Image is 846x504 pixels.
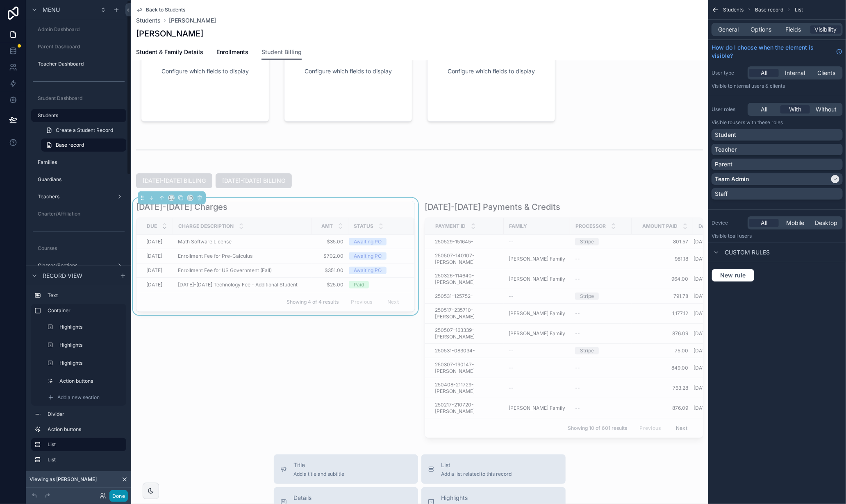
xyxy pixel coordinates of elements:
a: Students [136,16,161,25]
a: Charter/Affiliation [31,207,126,220]
label: Families [38,159,125,166]
label: Student Dashboard [38,95,125,102]
span: Visibility [815,25,837,34]
h1: [PERSON_NAME] [136,28,203,39]
a: Student Billing [262,45,302,60]
label: List [48,441,120,448]
span: Viewing as [PERSON_NAME] [30,476,97,483]
span: Charge Description [178,223,234,229]
button: New rule [712,269,755,282]
a: Guardians [31,173,126,186]
a: Admin Dashboard [31,23,126,36]
span: Math Software License [178,238,232,245]
span: All [761,219,767,227]
p: Student [715,131,736,139]
span: $351.00 [317,267,343,274]
span: Mobile [786,219,804,227]
div: scrollable content [26,285,131,474]
span: [DATE] [146,253,162,259]
span: Create a Student Record [56,127,113,134]
span: Options [750,25,771,34]
span: Student Billing [262,48,302,56]
label: Action buttons [59,378,121,384]
a: Families [31,156,126,169]
a: Teachers [31,190,126,203]
span: Family [509,223,527,229]
span: With [789,105,801,114]
label: Courses [38,245,125,252]
span: Highlights [441,494,515,502]
span: [DATE] [146,238,162,245]
div: Awaiting PO [354,252,382,260]
p: Visible to [712,119,843,126]
span: Students [723,7,744,13]
span: Status [354,223,373,229]
span: Users with these roles [732,119,783,125]
a: Parent Dashboard [31,40,126,53]
label: Action buttons [48,426,123,433]
span: Add a title and subtitle [293,471,344,477]
span: Record view [43,272,82,280]
span: Enrollment Fee for Pre-Calculus [178,253,252,259]
span: $25.00 [317,282,343,288]
label: Container [48,307,123,314]
label: Admin Dashboard [38,26,125,33]
label: Students [38,112,121,119]
a: Create a Student Record [41,124,126,137]
label: Device [712,220,744,226]
a: Students [31,109,126,122]
span: $702.00 [317,253,343,259]
a: Enrollments [216,45,248,61]
span: Internal [785,69,805,77]
span: All [761,69,767,77]
a: Back to Students [136,7,185,13]
label: Text [48,292,123,299]
span: Showing 4 of 4 results [287,299,339,305]
label: Highlights [59,342,121,348]
span: $35.00 [317,238,343,245]
div: Paid [354,281,364,288]
p: Staff [715,190,728,198]
a: Base record [41,138,126,152]
button: Done [109,490,128,502]
span: List [795,7,803,13]
span: All [761,105,767,114]
span: Without [816,105,837,114]
span: Enrollment Fee for US Government (Fall) [178,267,272,274]
span: Internal users & clients [732,83,785,89]
span: Details [293,494,364,502]
span: Add a new section [57,394,100,401]
span: Add a list related to this record [441,471,512,477]
span: Processor [575,223,606,229]
span: Student & Family Details [136,48,203,56]
a: How do I choose when the element is visible? [712,43,843,60]
a: [PERSON_NAME] [169,16,216,25]
span: Fields [786,25,801,34]
span: How do I choose when the element is visible? [712,43,833,60]
p: Teacher [715,145,737,154]
span: Base record [755,7,783,13]
label: Highlights [59,360,121,366]
span: [DATE]-[DATE] Technology Fee - Additional Student [178,282,298,288]
label: Highlights [59,324,121,330]
a: Courses [31,242,126,255]
span: all users [732,233,752,239]
label: Teacher Dashboard [38,61,125,67]
span: Title [293,461,344,469]
span: General [719,25,739,34]
h1: [DATE]-[DATE] Charges [136,201,227,213]
p: Team Admin [715,175,749,183]
button: ListAdd a list related to this record [421,454,566,484]
label: User type [712,70,744,76]
span: Due [147,223,157,229]
label: User roles [712,106,744,113]
span: Custom rules [725,248,770,257]
label: List [48,456,123,463]
span: New rule [717,272,749,279]
label: Teachers [38,193,113,200]
span: Enrollments [216,48,248,56]
span: Desktop [815,219,838,227]
p: Parent [715,160,732,168]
